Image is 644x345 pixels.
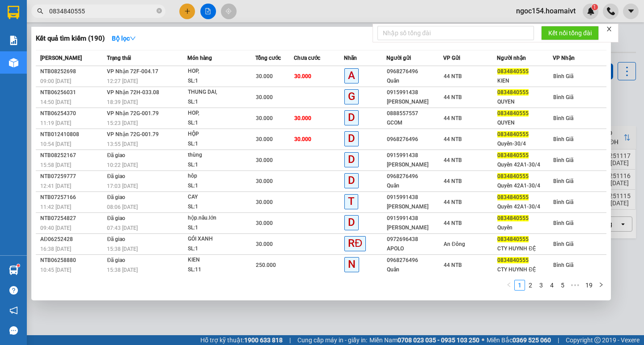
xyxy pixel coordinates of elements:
span: close [606,26,612,32]
div: APOLO [387,244,443,254]
div: 0915991438 [387,88,443,97]
li: 2 [525,280,536,291]
span: Đã giao [107,173,125,179]
div: SL: 1 [188,118,255,128]
span: 44 NTB [444,220,462,226]
span: Bình Giã [553,73,573,79]
span: question-circle [9,286,18,295]
li: Next Page [596,280,606,291]
div: HOP, [188,67,255,76]
span: Đã giao [107,236,125,242]
span: 17:03 [DATE] [107,183,138,189]
span: VP Nhận 72H-033.08 [107,89,159,96]
div: SL: 1 [188,76,255,86]
div: 0888557557 [387,109,443,118]
span: Bình Giã [553,94,573,100]
span: 15:38 [DATE] [107,246,138,252]
span: 30.000 [256,94,273,100]
div: [PERSON_NAME] [387,202,443,212]
div: 0968276496 [387,256,443,265]
span: 30.000 [256,115,273,121]
span: 30.000 [256,73,273,79]
span: Trạng thái [107,55,131,61]
span: 30.000 [256,220,273,226]
div: Quyên-30/4 [497,139,552,149]
span: D [344,215,359,230]
span: 0834840555 [497,236,529,242]
div: CTY HUYNH ĐỆ [497,265,552,274]
div: HOP, [188,108,255,118]
li: 5 [557,280,568,291]
span: [PERSON_NAME] [40,55,82,61]
span: 44 NTB [444,94,462,100]
a: 4 [547,280,557,290]
span: 44 NTB [444,178,462,184]
span: Đã giao [107,257,125,263]
div: QUYEN [497,118,552,128]
span: 0834840555 [497,257,529,263]
span: 30.000 [256,157,273,163]
div: CAY [188,192,255,202]
div: 0968276496 [387,67,443,76]
h3: Kết quả tìm kiếm ( 190 ) [36,34,105,43]
span: 30.000 [294,73,311,79]
a: 1 [515,280,525,290]
a: 3 [536,280,546,290]
div: thùng [188,150,255,160]
div: Quân [387,181,443,191]
div: SL: 11 [188,265,255,275]
div: SL: 1 [188,244,255,254]
div: NTB08252698 [40,67,104,76]
div: NTB08252167 [40,151,104,160]
span: D [344,152,359,167]
span: D [344,110,359,125]
span: 30.000 [294,115,311,121]
span: Bình Giã [553,241,573,247]
img: warehouse-icon [9,58,18,67]
span: Nhãn [344,55,357,61]
span: 11:19 [DATE] [40,120,71,126]
span: 44 NTB [444,262,462,268]
span: Bình Giã [553,220,573,226]
span: Người nhận [497,55,526,61]
li: Next 5 Pages [568,280,582,291]
span: 44 NTB [444,73,462,79]
div: 0972696438 [387,235,443,244]
span: 0834840555 [497,173,529,179]
img: logo-vxr [8,6,19,19]
span: 0834840555 [497,215,529,221]
span: 11:42 [DATE] [40,204,71,210]
span: 08:06 [DATE] [107,204,138,210]
strong: Bộ lọc [112,35,136,42]
button: Bộ lọcdown [105,31,143,46]
a: 5 [558,280,568,290]
span: T [344,194,358,209]
span: VP Gửi [443,55,460,61]
div: Quyên 42A1-30/4 [497,202,552,212]
span: 30.000 [256,199,273,205]
div: hộp.nâu.lớn [188,213,255,223]
span: 44 NTB [444,157,462,163]
span: 10:22 [DATE] [107,162,138,168]
button: left [504,280,514,291]
span: 15:58 [DATE] [40,162,71,168]
div: NTB06256031 [40,88,104,97]
span: 10:54 [DATE] [40,141,71,147]
span: 12:41 [DATE] [40,183,71,189]
img: warehouse-icon [9,266,18,275]
input: Tìm tên, số ĐT hoặc mã đơn [49,6,155,16]
span: Kết nối tổng đài [548,28,592,38]
span: 44 NTB [444,199,462,205]
span: notification [9,306,18,315]
button: Kết nối tổng đài [541,26,599,40]
span: 07:43 [DATE] [107,225,138,231]
span: Bình Giã [553,136,573,142]
span: 44 NTB [444,136,462,142]
span: D [344,173,359,188]
div: SL: 1 [188,160,255,170]
span: 15:38 [DATE] [107,267,138,273]
a: 19 [583,280,595,290]
li: 19 [582,280,596,291]
li: 3 [536,280,547,291]
span: 09:00 [DATE] [40,78,71,84]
